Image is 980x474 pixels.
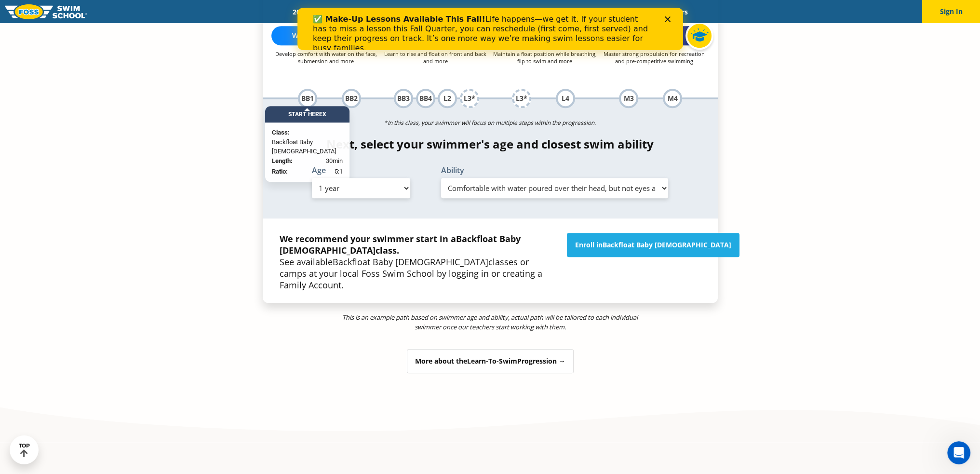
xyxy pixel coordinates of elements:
[567,233,739,257] a: Enroll inBackfloat Baby [DEMOGRAPHIC_DATA]
[367,9,377,14] div: Close
[524,7,626,16] a: Swim Like [PERSON_NAME]
[271,26,381,45] div: Water Adjustment
[298,89,317,108] div: BB1
[15,7,355,45] div: Life happens—we get it. If your student has to miss a lesson this Fall Quarter, you can reschedul...
[333,256,488,268] span: Backfloat Baby [DEMOGRAPHIC_DATA]
[265,106,349,122] div: Start Here
[407,349,574,373] div: More about the Progression →
[394,89,413,108] div: BB3
[271,50,381,65] p: Develop comfort with water on the face, submersion and more
[263,137,718,151] h4: Next, select your swimmer's age and closest swim ability
[467,356,517,366] span: Learn-To-Swim
[280,233,521,256] span: Backfloat Baby [DEMOGRAPHIC_DATA]
[312,166,410,174] label: Age
[322,111,326,118] span: X
[619,89,638,108] div: M3
[490,50,600,65] p: Maintain a float position while breathing, flip to swim and more
[438,89,457,108] div: L2
[663,89,682,108] div: M4
[385,7,470,16] a: Swim Path® Program
[342,89,361,108] div: BB2
[272,129,290,136] strong: Class:
[297,8,683,50] iframe: Intercom live chat banner
[272,137,343,156] span: Backfloat Baby [DEMOGRAPHIC_DATA]
[600,26,709,45] div: Swim Confidently
[15,7,188,16] b: ✅ Make-Up Lessons Available This Fall!
[556,89,575,108] div: L4
[603,240,731,249] span: Backfloat Baby [DEMOGRAPHIC_DATA]
[19,443,30,458] div: TOP
[272,168,288,175] strong: Ratio:
[441,166,669,174] label: Ability
[326,156,343,166] span: 30min
[272,157,293,164] strong: Length:
[284,7,345,16] a: 2025 Calendar
[625,7,656,16] a: Blog
[345,7,385,16] a: Schools
[656,7,696,16] a: Careers
[947,441,970,464] iframe: Intercom live chat
[416,89,435,108] div: BB4
[600,50,709,65] p: Master strong propulsion for recreation and pre-competitive swimming
[280,233,521,256] strong: We recommend your swimmer start in a class.
[470,7,524,16] a: About FOSS
[5,4,87,19] img: FOSS Swim School Logo
[263,116,718,130] p: *In this class, your swimmer will focus on multiple steps within the progression.
[340,312,640,332] p: This is an example path based on swimmer age and ability, actual path will be tailored to each in...
[381,50,490,65] p: Learn to rise and float on front and back and more
[280,233,557,291] p: See available classes or camps at your local Foss Swim School by logging in or creating a Family ...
